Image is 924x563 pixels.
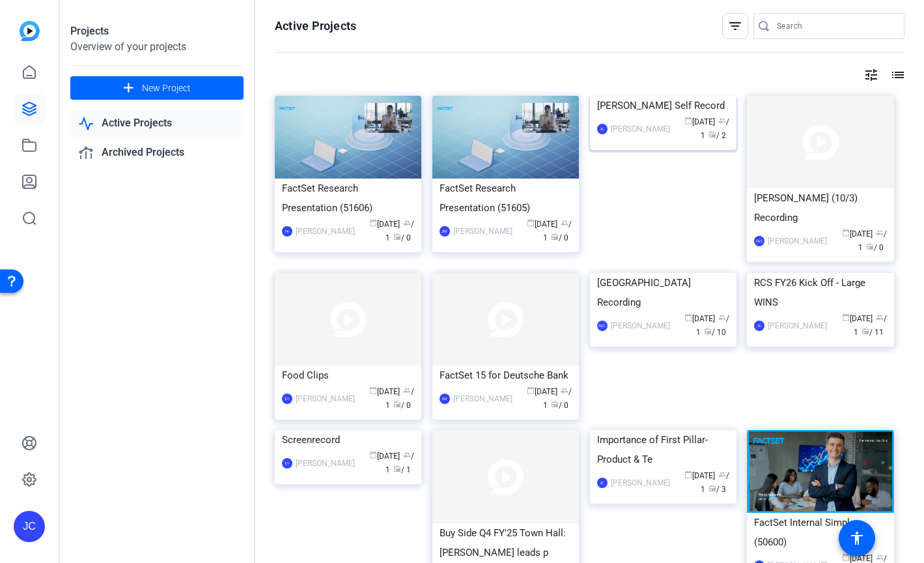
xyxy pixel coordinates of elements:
span: [DATE] [684,471,715,480]
span: group [718,470,726,478]
img: blue-gradient.svg [20,21,40,41]
div: RCS FY26 Kick Off - Large WINS [754,273,886,312]
div: AK [282,226,292,237]
mat-icon: filter_list [727,18,743,34]
div: [PERSON_NAME] [611,123,670,136]
mat-icon: add [120,80,137,96]
div: Screenrecord [282,430,414,450]
div: [PERSON_NAME] [768,319,827,332]
a: Archived Projects [70,139,244,166]
span: calendar_today [369,451,377,459]
div: [PERSON_NAME] [296,225,355,238]
div: [PERSON_NAME] [296,457,355,470]
div: Overview of your projects [70,39,244,55]
div: [PERSON_NAME] [453,392,512,405]
span: group [403,451,411,459]
span: / 1 [854,314,887,337]
div: JC [754,321,764,331]
span: radio [393,400,401,408]
span: group [561,386,568,394]
span: / 1 [543,220,572,242]
h1: Active Projects [275,18,356,34]
span: [DATE] [369,452,400,461]
span: radio [708,130,716,138]
div: Buy Side Q4 FY'25 Town Hall: [PERSON_NAME] leads p [440,523,572,562]
span: / 1 [696,314,729,337]
span: / 11 [861,328,884,337]
div: FactSet Research Presentation (51605) [440,179,572,218]
span: calendar_today [684,470,692,478]
span: / 0 [866,243,884,252]
div: [PERSON_NAME] Self Record [597,96,729,115]
mat-icon: list [889,67,904,83]
div: [PERSON_NAME] [768,235,827,248]
span: group [876,229,884,237]
span: calendar_today [369,386,377,394]
div: FactSet Internal Simple (50600) [754,513,886,552]
div: Projects [70,23,244,39]
span: group [876,553,884,561]
span: radio [551,233,559,240]
span: / 0 [393,401,411,410]
div: [PERSON_NAME] [611,319,670,332]
span: group [876,313,884,321]
span: [DATE] [369,387,400,396]
div: [PERSON_NAME] [611,476,670,489]
span: / 0 [393,233,411,242]
span: group [561,219,568,227]
div: Food Clips [282,366,414,385]
span: / 1 [385,220,414,242]
span: radio [704,327,712,335]
div: [PERSON_NAME] [296,392,355,405]
span: radio [393,465,401,472]
span: radio [708,484,716,492]
span: [DATE] [842,229,873,238]
span: / 0 [551,401,568,410]
input: Search [777,18,894,34]
span: calendar_today [842,553,850,561]
div: FactSet 15 for Deutsche Bank [440,366,572,385]
span: / 2 [708,131,726,140]
mat-icon: accessibility [849,530,865,546]
span: group [403,219,411,227]
div: Importance of First Pillar- Product & Te [597,430,729,469]
mat-icon: tune [863,67,879,83]
div: JRF [440,226,450,237]
span: calendar_today [527,386,535,394]
span: calendar_today [527,219,535,227]
span: / 0 [551,233,568,242]
span: radio [551,400,559,408]
span: [DATE] [842,314,873,323]
div: EY [282,394,292,404]
span: group [403,386,411,394]
span: radio [393,233,401,240]
div: DEC [597,321,608,331]
span: New Project [142,81,191,95]
span: / 3 [708,485,726,494]
span: [DATE] [684,117,715,126]
span: calendar_today [684,313,692,321]
span: / 1 [543,387,572,410]
button: New Project [70,76,244,100]
span: / 1 [393,465,411,474]
div: FactSet Research Presentation (51606) [282,179,414,218]
span: group [718,117,726,124]
span: calendar_today [842,313,850,321]
div: KM [440,394,450,404]
span: [DATE] [369,220,400,229]
div: EY [282,458,292,469]
div: [PERSON_NAME] (10/3) Recording [754,188,886,227]
div: JC [597,478,608,488]
div: DEC [754,236,764,246]
span: [DATE] [842,554,873,563]
span: radio [861,327,869,335]
span: calendar_today [684,117,692,124]
span: group [718,313,726,321]
span: calendar_today [369,219,377,227]
div: [GEOGRAPHIC_DATA] Recording [597,273,729,312]
div: JC [14,511,45,542]
span: radio [866,242,874,250]
span: [DATE] [684,314,715,323]
span: / 10 [704,328,726,337]
span: calendar_today [842,229,850,237]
